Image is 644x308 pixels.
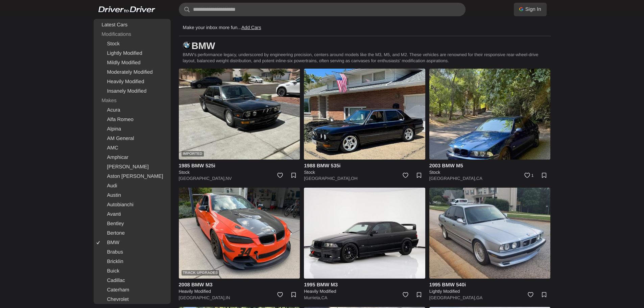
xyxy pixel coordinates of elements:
[304,162,425,169] h4: 1988 BMW 535i
[429,281,551,294] a: 1995 BMW 540i Lightly Modified
[179,69,300,160] a: Imported
[95,229,169,238] a: Bertone
[179,162,300,175] a: 1985 BMW 525i Stock
[179,188,300,279] a: Track Upgrades
[225,295,230,300] a: IN
[95,285,169,295] a: Caterham
[429,162,551,169] h4: 2003 BMW M5
[95,77,169,87] a: Heavily Modified
[95,20,169,30] a: Latest Cars
[429,295,476,300] a: [GEOGRAPHIC_DATA],
[95,124,169,134] a: Alpina
[429,188,551,279] img: 1995 BMW 540i for sale
[304,69,425,160] img: 1988 BMW 535i for sale
[95,181,169,191] a: Audi
[95,30,169,39] div: Modifications
[95,172,169,181] a: Aston [PERSON_NAME]
[179,281,300,294] a: 2008 BMW M3 Heavily Modified
[304,188,425,279] img: 1995 BMW M3 for sale
[241,25,261,30] a: Add Cars
[351,176,358,181] a: OH
[304,169,425,175] h5: Stock
[179,176,226,181] a: [GEOGRAPHIC_DATA],
[95,266,169,276] a: Buick
[95,58,169,68] a: Mildly Modified
[304,176,351,181] a: [GEOGRAPHIC_DATA],
[183,19,261,36] p: Make your inbox more fun...
[304,288,425,294] h5: Heavily Modified
[182,270,219,276] div: Track Upgrades
[95,39,169,49] a: Stock
[95,87,169,96] a: Insanely Modified
[304,281,425,288] h4: 1995 BMW M3
[304,281,425,294] a: 1995 BMW M3 Heavily Modified
[95,247,169,257] a: Brabus
[476,176,482,181] a: CA
[95,191,169,200] a: Austin
[304,295,321,300] a: Murrieta,
[182,151,204,157] div: Imported
[95,276,169,285] a: Cadillac
[95,153,169,162] a: Amphicar
[95,295,169,304] a: Chevrolet
[95,210,169,219] a: Avanti
[95,162,169,172] a: [PERSON_NAME]
[95,115,169,124] a: Alfa Romeo
[95,134,169,143] a: AM General
[179,69,300,160] img: 1985 BMW 525i for sale
[179,52,551,69] p: BMW's performance legacy, underscored by engineering precision, centers around models like the M3...
[429,169,551,175] h5: Stock
[95,49,169,58] a: Lightly Modified
[95,219,169,229] a: Bentley
[521,169,535,184] a: 1
[179,36,544,56] h1: BMW
[179,188,300,279] img: 2008 BMW M3 for sale
[179,169,300,175] h5: Stock
[95,238,169,247] a: BMW
[476,295,483,300] a: GA
[95,200,169,210] a: Autobianchi
[429,162,551,175] a: 2003 BMW M5 Stock
[429,176,476,181] a: [GEOGRAPHIC_DATA],
[429,69,551,160] img: 2003 BMW M5 for sale
[179,295,226,300] a: [GEOGRAPHIC_DATA],
[321,295,327,300] a: CA
[179,281,300,288] h4: 2008 BMW M3
[429,281,551,288] h4: 1995 BMW 540i
[95,68,169,77] a: Moderately Modified
[514,3,547,16] a: Sign In
[183,42,191,50] img: BMW logo
[179,288,300,294] h5: Heavily Modified
[304,162,425,175] a: 1988 BMW 535i Stock
[429,288,551,294] h5: Lightly Modified
[225,176,232,181] a: NV
[179,162,300,169] h4: 1985 BMW 525i
[95,257,169,266] a: Bricklin
[95,143,169,153] a: AMC
[95,96,169,105] div: Makes
[95,105,169,115] a: Acura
